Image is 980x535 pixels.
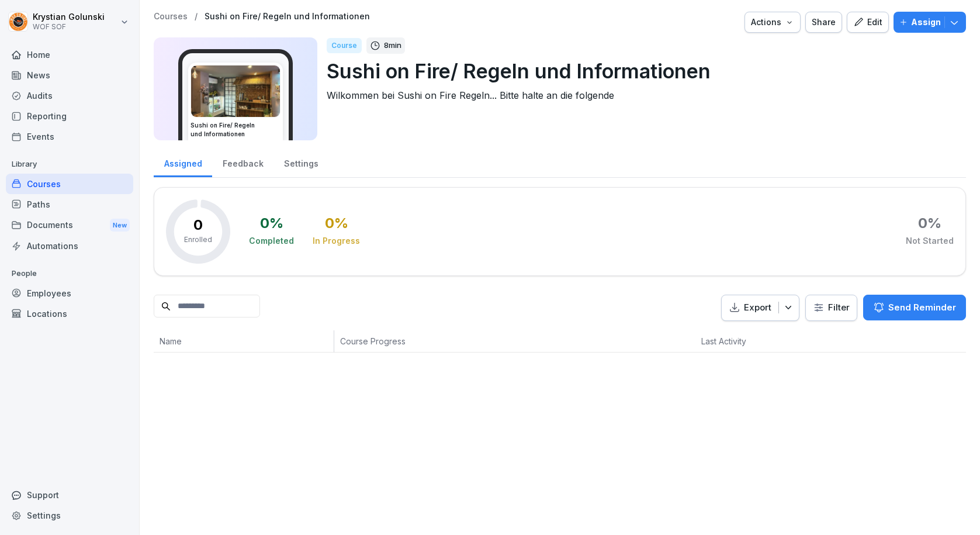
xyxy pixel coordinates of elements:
[6,65,133,85] a: News
[154,12,188,22] a: Courses
[327,88,957,102] p: Wilkommen bei Sushi on Fire Regeln... Bitte halte an die folgende
[6,215,133,236] div: Documents
[744,301,771,315] p: Export
[6,303,133,324] a: Locations
[6,236,133,256] a: Automations
[191,121,281,139] h3: Sushi on Fire/ Regeln und Informationen
[812,16,836,29] div: Share
[110,219,130,232] div: New
[33,12,105,22] p: Krystian Golunski
[249,235,294,247] div: Completed
[6,194,133,215] a: Paths
[6,106,133,126] a: Reporting
[813,302,850,313] div: Filter
[6,174,133,194] a: Courses
[384,40,401,51] p: 8 min
[6,155,133,174] p: Library
[751,16,794,29] div: Actions
[6,264,133,283] p: People
[911,16,941,29] p: Assign
[327,38,362,53] div: Course
[212,147,273,177] a: Feedback
[313,235,360,247] div: In Progress
[918,216,941,230] div: 0 %
[863,295,966,320] button: Send Reminder
[6,485,133,505] div: Support
[260,216,283,230] div: 0 %
[184,234,212,245] p: Enrolled
[191,65,280,117] img: nsy3j7j0359sgxoxlx1dqr88.png
[273,147,328,177] a: Settings
[33,23,105,31] p: WOF SOF
[325,216,348,230] div: 0 %
[853,16,882,29] div: Edit
[327,56,957,86] p: Sushi on Fire/ Regeln und Informationen
[6,215,133,236] a: DocumentsNew
[193,218,203,232] p: 0
[805,12,842,33] button: Share
[205,12,370,22] a: Sushi on Fire/ Regeln und Informationen
[721,295,799,321] button: Export
[195,12,198,22] p: /
[744,12,801,33] button: Actions
[906,235,954,247] div: Not Started
[6,283,133,303] a: Employees
[806,295,857,320] button: Filter
[6,126,133,147] a: Events
[160,335,328,347] p: Name
[894,12,966,33] button: Assign
[154,147,212,177] a: Assigned
[340,335,554,347] p: Course Progress
[6,505,133,526] a: Settings
[6,44,133,65] a: Home
[888,301,956,314] p: Send Reminder
[847,12,889,33] button: Edit
[6,85,133,106] a: Audits
[701,335,802,347] p: Last Activity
